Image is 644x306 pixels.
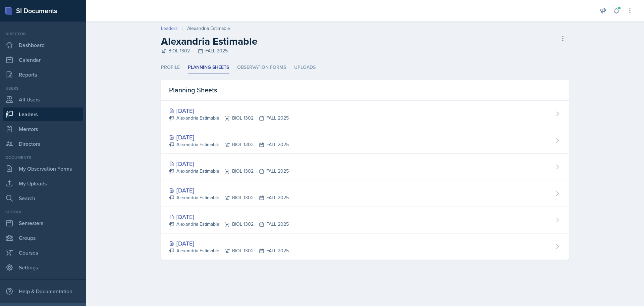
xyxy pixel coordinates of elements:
div: Alexandria Estimable BIOL 1302 FALL 2025 [169,194,289,201]
a: Mentors [3,122,83,136]
a: [DATE] Alexandria EstimableBIOL 1302FALL 2025 [161,154,569,180]
li: Profile [161,61,180,74]
div: [DATE] [169,133,289,142]
a: Calendar [3,53,83,67]
a: Leaders [161,25,178,32]
div: Alexandria Estimable [187,25,230,32]
div: Alexandria Estimable BIOL 1302 FALL 2025 [169,247,289,254]
div: School [3,209,83,215]
div: Alexandria Estimable BIOL 1302 FALL 2025 [169,141,289,148]
a: [DATE] Alexandria EstimableBIOL 1302FALL 2025 [161,101,569,127]
div: Alexandria Estimable BIOL 1302 FALL 2025 [169,115,289,122]
div: [DATE] [169,212,289,221]
a: My Observation Forms [3,162,83,175]
li: Uploads [294,61,316,74]
a: [DATE] Alexandria EstimableBIOL 1302FALL 2025 [161,127,569,154]
a: [DATE] Alexandria EstimableBIOL 1302FALL 2025 [161,180,569,207]
a: Directors [3,137,83,150]
div: [DATE] [169,239,289,248]
li: Observation Forms [237,61,286,74]
div: Documents [3,155,83,161]
a: Semesters [3,216,83,230]
a: Reports [3,68,83,81]
div: Director [3,31,83,37]
a: Leaders [3,107,83,121]
div: Help & Documentation [3,285,83,298]
div: [DATE] [169,106,289,115]
a: Dashboard [3,38,83,52]
a: [DATE] Alexandria EstimableBIOL 1302FALL 2025 [161,207,569,233]
a: Search [3,191,83,205]
a: My Uploads [3,177,83,190]
li: Planning Sheets [188,61,229,74]
div: Alexandria Estimable BIOL 1302 FALL 2025 [169,168,289,175]
h2: Alexandria Estimable [161,35,258,47]
div: Users [3,85,83,91]
a: Courses [3,246,83,259]
div: BIOL 1302 FALL 2025 [161,47,258,54]
div: Planning Sheets [161,80,569,101]
div: Alexandria Estimable BIOL 1302 FALL 2025 [169,221,289,228]
div: [DATE] [169,186,289,195]
a: Groups [3,231,83,245]
a: [DATE] Alexandria EstimableBIOL 1302FALL 2025 [161,233,569,260]
div: [DATE] [169,159,289,168]
a: All Users [3,93,83,106]
a: Settings [3,261,83,274]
